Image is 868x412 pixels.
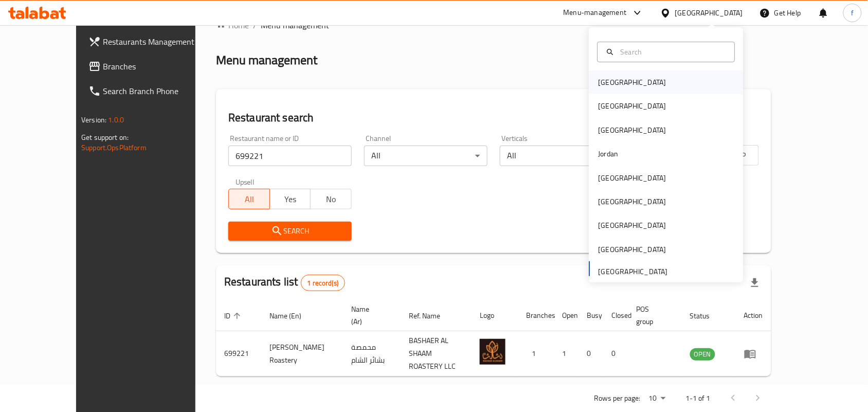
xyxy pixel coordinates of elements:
span: Search Branch Phone [103,85,213,97]
p: 1-1 of 1 [686,392,711,405]
span: Name (En) [269,310,315,322]
span: f [851,7,854,19]
th: Busy [578,300,603,331]
div: Menu [744,348,763,360]
span: Get support on: [81,131,129,144]
span: Yes [274,192,307,207]
span: POS group [636,303,670,328]
td: 0 [578,331,603,377]
input: Search for restaurant name or ID.. [228,146,352,166]
div: Jordan [599,148,619,159]
a: Support.OpsPlatform [81,141,147,154]
div: [GEOGRAPHIC_DATA] [599,77,666,88]
h2: Restaurant search [228,110,759,126]
div: [GEOGRAPHIC_DATA] [599,220,666,231]
button: Yes [269,189,311,209]
span: Ref. Name [409,310,454,322]
button: No [310,189,352,209]
div: [GEOGRAPHIC_DATA] [599,244,666,255]
div: Total records count [301,275,346,291]
table: enhanced table [216,300,771,377]
div: [GEOGRAPHIC_DATA] [599,100,666,112]
div: All [500,146,623,166]
td: 1 [518,331,554,377]
td: 0 [603,331,628,377]
div: [GEOGRAPHIC_DATA] [599,196,666,207]
div: [GEOGRAPHIC_DATA] [675,7,743,19]
span: OPEN [690,348,715,360]
div: Rows per page: [645,391,670,406]
span: Branches [103,60,213,73]
div: [GEOGRAPHIC_DATA] [599,172,666,184]
div: Menu-management [564,7,627,19]
span: No [315,192,348,207]
span: 1 record(s) [301,278,345,288]
span: Menu management [261,19,329,31]
span: Name (Ar) [351,303,388,328]
button: Search [228,222,352,241]
div: All [364,146,487,166]
td: [PERSON_NAME] Roastery [261,331,343,377]
label: Upsell [236,178,255,186]
li: / [253,19,257,31]
div: OPEN [690,348,715,361]
span: Status [690,310,724,322]
input: Search [617,46,729,58]
a: Search Branch Phone [80,79,221,103]
button: All [228,189,270,209]
th: Branches [518,300,554,331]
h2: Menu management [216,52,317,68]
img: Bashaer Alshaam Roastery [480,339,505,365]
div: Export file [743,271,767,295]
span: Restaurants Management [103,35,213,48]
td: 699221 [216,331,261,377]
span: Search [237,225,343,238]
a: Restaurants Management [80,29,221,54]
td: محمصة بشائر الشام [343,331,401,377]
a: Home [216,19,249,31]
th: Open [554,300,578,331]
th: Logo [472,300,518,331]
span: All [233,192,266,207]
th: Closed [603,300,628,331]
span: ID [224,310,244,322]
a: Branches [80,54,221,79]
span: Version: [81,113,106,127]
th: Action [736,300,771,331]
span: 1.0.0 [108,113,124,127]
h2: Restaurants list [224,274,345,291]
td: 1 [554,331,578,377]
div: [GEOGRAPHIC_DATA] [599,124,666,136]
td: BASHAER AL SHAAM ROASTERY LLC [401,331,472,377]
p: Rows per page: [594,392,641,405]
